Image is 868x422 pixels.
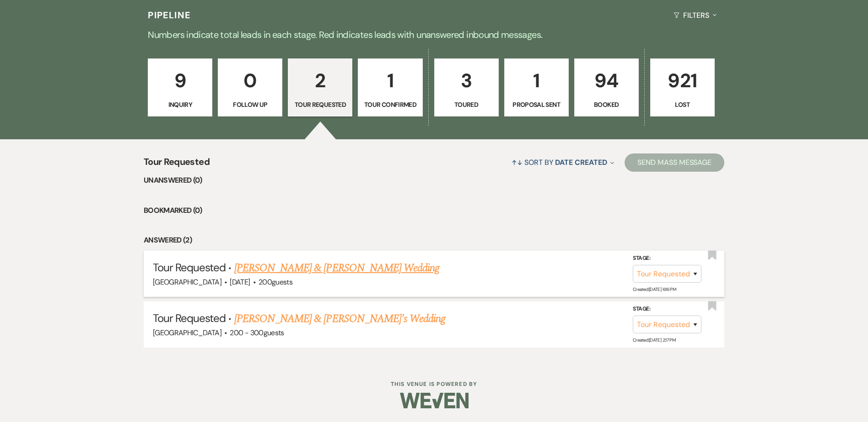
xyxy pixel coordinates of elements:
[508,150,618,174] button: Sort By Date Created
[358,58,422,117] a: 1Tour Confirmed
[234,260,439,276] a: [PERSON_NAME] & [PERSON_NAME] Wedding
[625,153,724,172] button: Send Mass Message
[234,311,446,327] a: [PERSON_NAME] & [PERSON_NAME]'s Wedding
[230,277,250,287] span: [DATE]
[650,58,715,117] a: 921Lost
[294,65,346,96] p: 2
[555,158,607,167] span: Date Created
[440,100,493,110] p: Toured
[144,234,724,246] li: Answered (2)
[153,311,226,325] span: Tour Requested
[154,100,206,110] p: Inquiry
[288,58,352,117] a: 2Tour Requested
[574,58,639,117] a: 94Booked
[259,277,292,287] span: 200 guests
[144,174,724,186] li: Unanswered (0)
[580,100,633,110] p: Booked
[153,260,226,274] span: Tour Requested
[144,155,210,174] span: Tour Requested
[510,65,563,96] p: 1
[153,328,221,338] span: [GEOGRAPHIC_DATA]
[224,65,276,96] p: 0
[224,100,276,110] p: Follow Up
[633,337,675,343] span: Created: [DATE] 2:17 PM
[218,58,282,117] a: 0Follow Up
[656,100,709,110] p: Lost
[364,65,416,96] p: 1
[670,3,720,27] button: Filters
[512,158,523,167] span: ↑↓
[440,65,493,96] p: 3
[400,385,469,417] img: Weven Logo
[510,100,563,110] p: Proposal Sent
[148,58,212,117] a: 9Inquiry
[294,100,346,110] p: Tour Requested
[580,65,633,96] p: 94
[504,58,569,117] a: 1Proposal Sent
[154,65,206,96] p: 9
[633,304,701,314] label: Stage:
[153,277,221,287] span: [GEOGRAPHIC_DATA]
[656,65,709,96] p: 921
[230,328,284,338] span: 200 - 300 guests
[144,205,724,216] li: Bookmarked (0)
[633,253,701,264] label: Stage:
[105,27,764,42] p: Numbers indicate total leads in each stage. Red indicates leads with unanswered inbound messages.
[633,286,676,292] span: Created: [DATE] 6:16 PM
[364,100,416,110] p: Tour Confirmed
[148,9,191,21] h3: Pipeline
[434,58,499,117] a: 3Toured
